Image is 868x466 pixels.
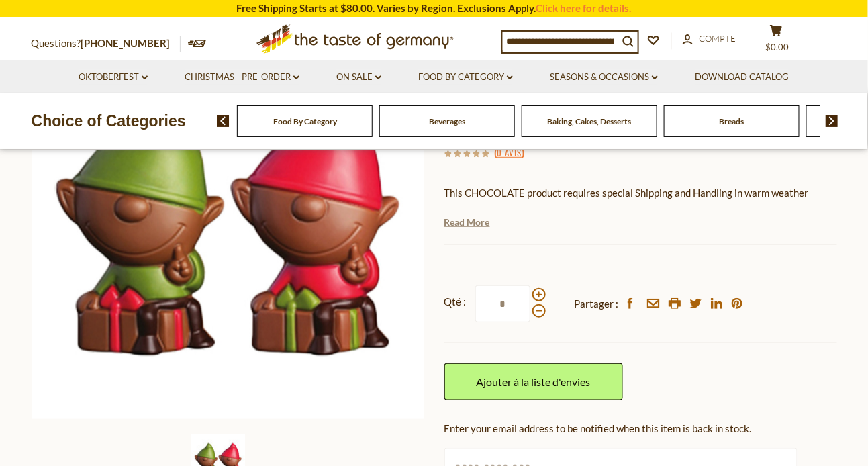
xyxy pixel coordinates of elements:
[494,146,524,159] span: ( )
[418,70,513,85] a: Food By Category
[336,70,381,85] a: On Sale
[575,295,619,312] span: Partager :
[826,115,838,127] img: next arrow
[444,363,623,400] a: Ajouter à la liste d'envies
[32,35,181,52] p: Questions?
[757,24,797,58] button: $0.00
[185,70,299,85] a: Christmas - PRE-ORDER
[273,116,337,126] a: Food By Category
[444,293,467,310] strong: Qté :
[444,216,490,229] a: Read More
[497,146,522,160] a: 0 avis
[457,212,837,228] li: We will ship this product in heat-protective packaging and ice during warm weather months or to w...
[720,116,744,126] a: Breads
[695,70,789,85] a: Download Catalog
[32,26,424,419] img: Weibler Milk Chocolate Elves
[217,115,230,127] img: previous arrow
[536,2,632,14] a: Click here for details.
[550,70,658,85] a: Seasons & Occasions
[700,33,736,44] span: Compte
[429,116,465,126] a: Beverages
[683,32,736,46] a: Compte
[444,420,837,437] div: Enter your email address to be notified when this item is back in stock.
[81,37,171,49] a: [PHONE_NUMBER]
[444,185,837,201] p: This CHOCOLATE product requires special Shipping and Handling in warm weather
[766,42,789,52] span: $0.00
[475,285,530,322] input: Qté :
[548,116,632,126] a: Baking, Cakes, Desserts
[79,70,148,85] a: Oktoberfest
